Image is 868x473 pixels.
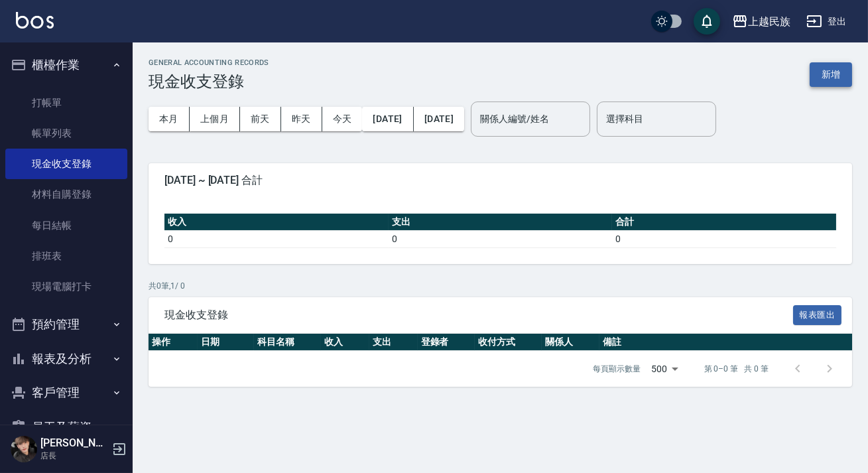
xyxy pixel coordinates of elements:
[40,437,108,450] h5: [PERSON_NAME]
[362,107,413,131] button: [DATE]
[11,436,37,462] img: Person
[593,363,641,375] p: 每頁顯示數量
[694,8,720,34] button: save
[164,174,836,187] span: [DATE] ~ [DATE] 合計
[5,48,127,82] button: 櫃檯作業
[321,334,369,351] th: 收入
[801,9,852,34] button: 登出
[793,305,842,326] button: 報表匯出
[254,334,321,351] th: 科目名稱
[149,72,269,91] h3: 現金收支登錄
[149,334,198,351] th: 操作
[5,88,127,118] a: 打帳單
[5,375,127,410] button: 客戶管理
[389,230,613,247] td: 0
[5,342,127,376] button: 報表及分析
[646,351,683,387] div: 500
[612,230,836,247] td: 0
[5,271,127,302] a: 現場電腦打卡
[164,308,793,322] span: 現金收支登錄
[414,107,464,131] button: [DATE]
[810,62,852,87] button: 新增
[164,214,389,231] th: 收入
[198,334,254,351] th: 日期
[5,241,127,271] a: 排班表
[149,107,190,131] button: 本月
[542,334,599,351] th: 關係人
[612,214,836,231] th: 合計
[5,410,127,444] button: 員工及薪資
[5,149,127,179] a: 現金收支登錄
[190,107,240,131] button: 上個月
[475,334,542,351] th: 收付方式
[793,308,842,320] a: 報表匯出
[389,214,613,231] th: 支出
[5,210,127,241] a: 每日結帳
[40,450,108,462] p: 店長
[281,107,322,131] button: 昨天
[5,307,127,342] button: 預約管理
[727,8,796,35] button: 上越民族
[240,107,281,131] button: 前天
[5,118,127,149] a: 帳單列表
[810,68,852,80] a: 新增
[418,334,475,351] th: 登錄者
[5,179,127,210] a: 材料自購登錄
[164,230,389,247] td: 0
[704,363,769,375] p: 第 0–0 筆 共 0 筆
[322,107,363,131] button: 今天
[149,280,852,292] p: 共 0 筆, 1 / 0
[16,12,54,29] img: Logo
[149,58,269,67] h2: GENERAL ACCOUNTING RECORDS
[748,13,790,30] div: 上越民族
[369,334,418,351] th: 支出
